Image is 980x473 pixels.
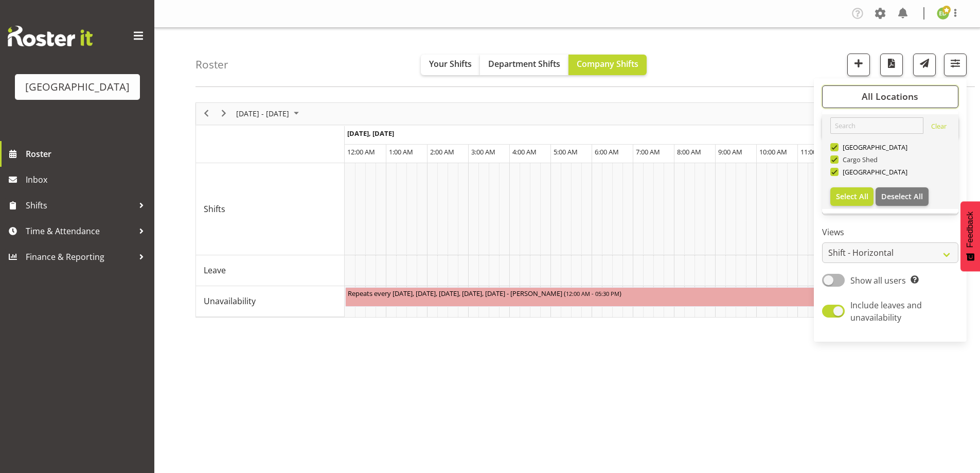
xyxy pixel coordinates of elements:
div: next period [215,103,233,125]
label: Views [822,226,958,238]
img: Rosterit website logo [8,26,93,46]
span: 1:00 AM [389,147,413,156]
span: Include leaves and unavailability [850,300,922,323]
span: Cargo Shed [839,155,878,164]
span: Show all users [850,275,906,286]
button: Feedback - Show survey [960,201,980,271]
button: Download a PDF of the roster according to the set date range. [880,54,903,76]
span: All Locations [862,90,918,102]
span: [DATE] - [DATE] [235,107,290,120]
a: Clear [931,121,947,134]
button: Deselect All [876,187,929,206]
div: [GEOGRAPHIC_DATA] [25,79,130,95]
div: Timeline Week of September 16, 2025 [195,102,939,318]
span: 3:00 AM [471,147,495,156]
span: Leave [204,264,226,276]
span: Time & Attendance [26,223,134,239]
span: 9:00 AM [718,147,742,156]
span: 5:00 AM [554,147,578,156]
span: Deselect All [881,191,923,201]
td: Unavailability resource [196,286,345,317]
span: Your Shifts [429,58,472,69]
span: [GEOGRAPHIC_DATA] [839,168,908,176]
span: Inbox [26,172,149,187]
span: Shifts [26,198,134,213]
span: 7:00 AM [636,147,660,156]
button: Next [217,107,231,120]
span: 12:00 AM - 05:30 PM [566,289,619,297]
span: 12:00 AM [347,147,375,156]
button: Company Shifts [568,55,647,75]
span: Finance & Reporting [26,249,134,265]
span: [GEOGRAPHIC_DATA] [839,143,908,151]
span: Company Shifts [577,58,638,69]
span: 6:00 AM [595,147,619,156]
h4: Roster [195,59,228,71]
span: 4:00 AM [512,147,537,156]
span: Roster [26,146,149,162]
img: emma-dowman11789.jpg [937,7,949,20]
span: 10:00 AM [759,147,787,156]
div: September 15 - 21, 2025 [233,103,305,125]
span: Select All [836,191,868,201]
span: 8:00 AM [677,147,701,156]
button: All Locations [822,85,958,108]
td: Leave resource [196,255,345,286]
span: 2:00 AM [430,147,454,156]
button: Send a list of all shifts for the selected filtered period to all rostered employees. [913,54,936,76]
span: 11:00 AM [800,147,828,156]
span: Feedback [966,212,975,248]
button: Select All [830,187,874,206]
button: Previous [200,107,213,120]
span: [DATE], [DATE] [347,129,394,138]
button: Department Shifts [480,55,568,75]
span: Unavailability [204,295,256,307]
button: August 2025 [235,107,304,120]
div: previous period [198,103,215,125]
td: Shifts resource [196,163,345,255]
span: Department Shifts [488,58,560,69]
input: Search [830,117,923,134]
button: Your Shifts [421,55,480,75]
span: Shifts [204,203,225,215]
button: Filter Shifts [944,54,967,76]
button: Add a new shift [847,54,870,76]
